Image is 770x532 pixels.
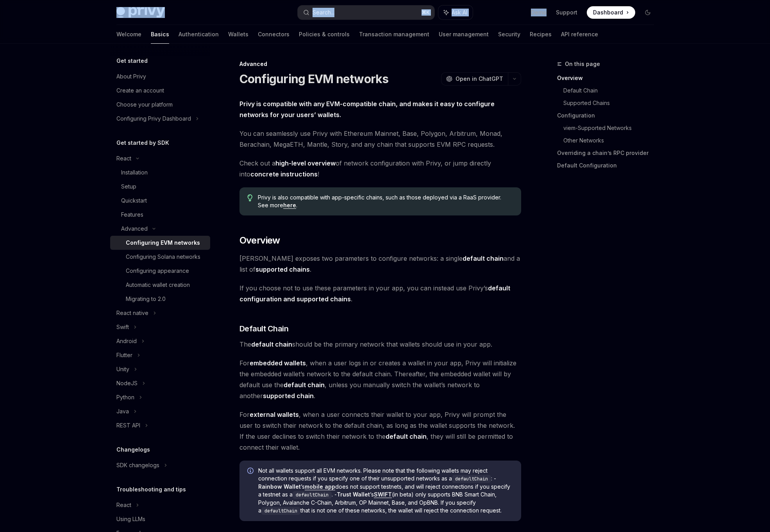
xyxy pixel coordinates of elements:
[116,72,146,81] div: About Privy
[557,109,660,122] a: Configuration
[126,266,189,276] div: Configuring appearance
[239,100,495,119] strong: Privy is compatible with any EVM-compatible chain, and makes it easy to configure networks for yo...
[456,75,503,83] span: Open in ChatGPT
[498,25,520,44] a: Security
[250,359,306,367] strong: embedded wallets
[263,392,314,400] strong: supported chain
[557,72,660,84] a: Overview
[110,278,210,292] a: Automatic wallet creation
[126,238,200,247] div: Configuring EVM networks
[556,9,577,16] a: Support
[126,252,200,262] div: Configuring Solana networks
[299,25,350,44] a: Policies & controls
[531,9,547,16] a: Demo
[121,182,136,191] div: Setup
[116,485,186,494] h5: Troubleshooting and tips
[250,411,299,418] strong: external wallets
[116,154,131,163] div: React
[439,25,489,44] a: User management
[587,6,635,19] a: Dashboard
[565,59,600,69] span: On this page
[386,432,427,440] strong: default chain
[563,84,660,97] a: Default Chain
[298,5,434,20] button: Search...⌘K
[563,122,660,134] a: viem-Supported Networks
[563,97,660,109] a: Supported Chains
[239,339,521,350] span: The should be the primary network that wallets should use in your app.
[116,421,140,430] div: REST API
[293,491,332,499] code: defaultChain
[563,134,660,147] a: Other Networks
[110,292,210,306] a: Migrating to 2.0
[251,340,292,348] strong: default chain
[452,475,491,483] code: defaultChain
[463,254,504,263] a: default chain
[179,25,219,44] a: Authentication
[239,358,521,401] span: For , when a user logs in or creates a wallet in your app, Privy will initialize the embedded wal...
[126,280,190,290] div: Automatic wallet creation
[116,56,148,66] h5: Get started
[250,170,318,178] a: concrete instructions
[283,202,296,209] a: here
[530,25,552,44] a: Recipes
[110,208,210,222] a: Features
[116,393,134,402] div: Python
[561,25,598,44] a: API reference
[151,25,169,44] a: Basics
[261,507,300,515] code: defaultChain
[258,25,289,44] a: Connectors
[116,86,164,95] div: Create an account
[116,500,131,510] div: React
[275,159,336,167] a: high-level overview
[116,514,145,524] div: Using LLMs
[110,194,210,208] a: Quickstart
[255,265,310,274] a: supported chains
[374,491,392,498] a: SWIFT
[110,165,210,180] a: Installation
[337,491,370,498] strong: Trust Wallet
[110,69,210,84] a: About Privy
[239,158,521,180] span: Check out a of network configuration with Privy, or jump directly into !
[239,323,289,334] span: Default Chain
[239,234,280,247] span: Overview
[121,168,148,177] div: Installation
[247,468,255,475] svg: Info
[228,25,248,44] a: Wallets
[438,5,473,20] button: Ask AI
[305,483,335,490] a: mobile app
[359,25,429,44] a: Transaction management
[247,194,253,201] svg: Tip
[116,445,150,454] h5: Changelogs
[284,381,325,389] strong: default chain
[422,9,430,16] span: ⌘ K
[116,379,138,388] div: NodeJS
[121,196,147,205] div: Quickstart
[116,308,148,318] div: React native
[258,467,513,515] span: Not all wallets support all EVM networks. Please note that the following wallets may reject conne...
[116,407,129,416] div: Java
[110,250,210,264] a: Configuring Solana networks
[116,365,129,374] div: Unity
[110,98,210,112] a: Choose your platform
[452,9,467,16] span: Ask AI
[239,60,521,68] div: Advanced
[263,392,314,400] a: supported chain
[110,236,210,250] a: Configuring EVM networks
[116,100,173,109] div: Choose your platform
[258,483,301,490] strong: Rainbow Wallet
[239,283,521,304] span: If you choose not to use these parameters in your app, you can instead use Privy’s .
[110,84,210,98] a: Create an account
[258,194,513,209] span: Privy is also compatible with app-specific chains, such as those deployed via a RaaS provider. Se...
[557,159,660,172] a: Default Configuration
[126,294,166,304] div: Migrating to 2.0
[121,210,143,219] div: Features
[116,138,169,148] h5: Get started by SDK
[239,409,521,453] span: For , when a user connects their wallet to your app, Privy will prompt the user to switch their n...
[116,114,191,123] div: Configuring Privy Dashboard
[239,128,521,150] span: You can seamlessly use Privy with Ethereum Mainnet, Base, Polygon, Arbitrum, Monad, Berachain, Me...
[239,253,521,275] span: [PERSON_NAME] exposes two parameters to configure networks: a single and a list of .
[121,224,148,233] div: Advanced
[116,336,137,346] div: Android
